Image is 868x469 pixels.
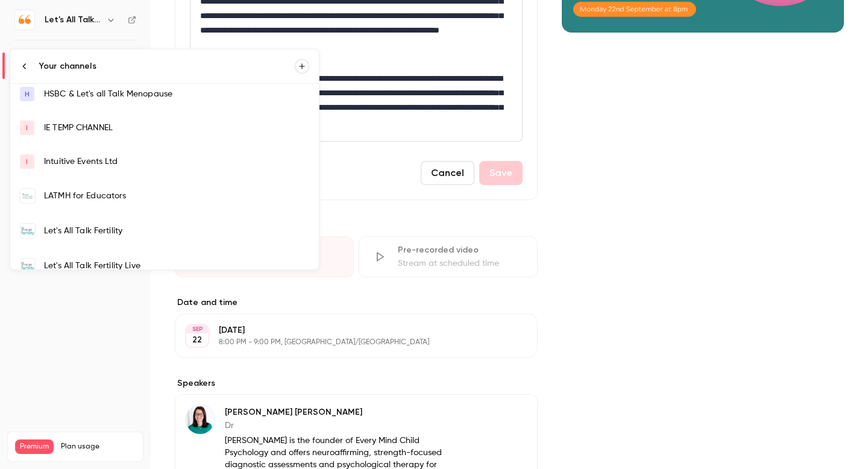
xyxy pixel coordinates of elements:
[20,224,35,238] img: Let's All Talk Fertility
[20,259,35,273] img: Let's All Talk Fertility Live
[20,189,35,203] img: LATMH for Educators
[44,260,309,272] div: Let's All Talk Fertility Live
[44,88,309,100] div: HSBC & Let's all Talk Menopause
[44,190,309,202] div: LATMH for Educators
[39,60,295,72] div: Your channels
[26,122,28,133] span: I
[44,122,309,134] div: IE TEMP CHANNEL
[44,156,309,168] div: Intuitive Events Ltd
[25,89,30,99] span: H
[26,156,28,167] span: I
[44,225,309,237] div: Let's All Talk Fertility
